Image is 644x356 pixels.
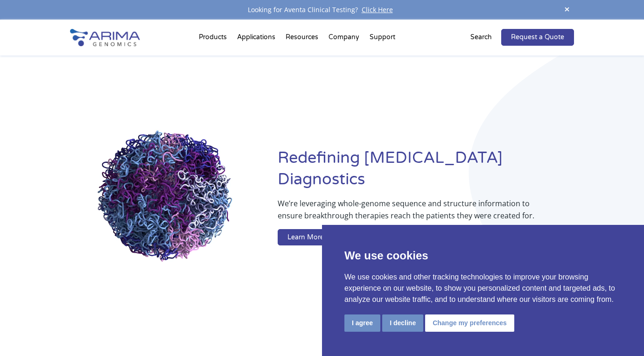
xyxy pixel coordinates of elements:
button: Change my preferences [425,314,514,332]
p: We use cookies and other tracking technologies to improve your browsing experience on our website... [344,272,622,305]
p: We use cookies [344,247,622,264]
a: Request a Quote [501,29,574,46]
button: I decline [382,314,423,332]
div: Looking for Aventa Clinical Testing? [70,4,574,16]
a: Click Here [358,5,397,14]
img: Arima-Genomics-logo [70,29,140,46]
p: Search [470,31,492,43]
h1: Redefining [MEDICAL_DATA] Diagnostics [278,147,574,197]
iframe: Chat Widget [597,311,644,356]
p: We’re leveraging whole-genome sequence and structure information to ensure breakthrough therapies... [278,197,537,229]
button: I agree [344,314,380,332]
a: Learn More [278,229,334,246]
